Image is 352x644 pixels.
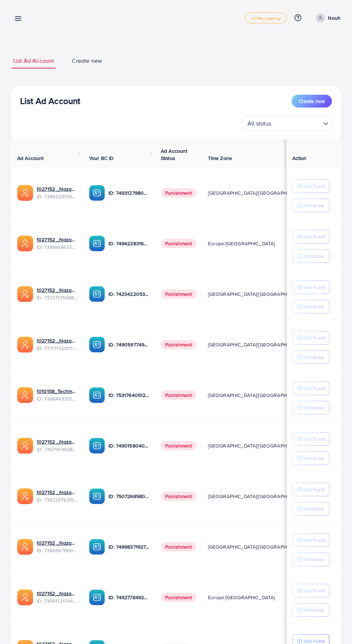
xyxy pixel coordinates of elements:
[292,432,329,446] button: Add Fund
[161,239,196,248] span: Punishment
[108,290,149,298] p: ID: 7423422053648285697
[299,98,325,105] span: Create new
[292,95,332,108] button: Create new
[108,441,149,450] p: ID: 7490158040596217873
[208,493,308,500] span: [GEOGRAPHIC_DATA]/[GEOGRAPHIC_DATA]
[161,441,196,450] span: Punishment
[161,542,196,551] span: Punishment
[208,155,232,162] span: Time Zone
[328,14,341,22] p: Nouh
[89,185,105,201] img: ic-ba-acc.ded83a64.svg
[161,492,196,501] span: Punishment
[303,505,324,513] p: Withdraw
[37,590,78,597] a: 1027152 _Nazaagency_018
[89,488,105,504] img: ic-ba-acc.ded83a64.svg
[108,340,149,349] p: ID: 7490597749134508040
[37,287,78,301] div: <span class='underline'>1027152 _Nazaagency_007</span></br>7372751548805726224
[208,392,308,399] span: [GEOGRAPHIC_DATA]/[GEOGRAPHIC_DATA]
[292,401,329,415] button: Withdraw
[108,189,149,197] p: ID: 7493127980932333584
[17,589,33,605] img: ic-ads-acc.e4c84228.svg
[89,236,105,251] img: ic-ba-acc.ded83a64.svg
[292,584,329,597] button: Add Fund
[161,289,196,299] span: Punishment
[274,117,320,129] input: Search for option
[108,391,149,399] p: ID: 7531764051207716871
[161,188,196,198] span: Punishment
[303,182,325,190] p: Add Fund
[303,435,325,443] p: Add Fund
[208,543,308,550] span: [GEOGRAPHIC_DATA]/[GEOGRAPHIC_DATA]
[161,340,196,349] span: Punishment
[37,438,78,453] div: <span class='underline'>1027152 _Nazaagency_003</span></br>7367949428067450896
[37,236,78,243] a: 1027152 _Nazaagency_023
[20,96,80,106] h3: List Ad Account
[208,189,308,196] span: [GEOGRAPHIC_DATA]/[GEOGRAPHIC_DATA]
[89,438,105,454] img: ic-ba-acc.ded83a64.svg
[292,382,329,395] button: Add Fund
[303,454,324,463] p: Withdraw
[17,387,33,403] img: ic-ads-acc.e4c84228.svg
[292,350,329,364] button: Withdraw
[37,236,78,251] div: <span class='underline'>1027152 _Nazaagency_023</span></br>7381668633665093648
[292,553,329,566] button: Withdraw
[161,390,196,400] span: Punishment
[89,589,105,605] img: ic-ba-acc.ded83a64.svg
[17,337,33,352] img: ic-ads-acc.e4c84228.svg
[246,118,273,129] span: All status
[303,384,325,393] p: Add Fund
[292,249,329,263] button: Withdraw
[208,442,308,449] span: [GEOGRAPHIC_DATA]/[GEOGRAPHIC_DATA]
[292,280,329,294] button: Add Fund
[13,57,54,65] span: List Ad Account
[37,539,78,554] div: <span class='underline'>1027152 _Nazaagency_0051</span></br>7366567860828749825
[108,492,149,501] p: ID: 7507268580682137618
[89,337,105,352] img: ic-ba-acc.ded83a64.svg
[17,286,33,302] img: ic-ads-acc.e4c84228.svg
[37,597,78,605] span: ID: 7366172174454882305
[37,287,78,294] a: 1027152 _Nazaagency_007
[37,337,78,352] div: <span class='underline'>1027152 _Nazaagency_04</span></br>7371715281112170513
[292,199,329,212] button: Withdraw
[303,252,324,260] p: Withdraw
[37,590,78,605] div: <span class='underline'>1027152 _Nazaagency_018</span></br>7366172174454882305
[37,446,78,453] span: ID: 7367949428067450896
[303,353,324,361] p: Withdraw
[251,16,281,20] span: white_agency
[303,283,325,292] p: Add Fund
[37,243,78,251] span: ID: 7381668633665093648
[37,496,78,503] span: ID: 7367257631523782657
[292,451,329,465] button: Withdraw
[303,555,324,564] p: Withdraw
[37,489,78,496] a: 1027152 _Nazaagency_016
[313,13,341,23] a: Nouh
[242,116,332,131] div: Search for option
[303,586,325,595] p: Add Fund
[208,240,275,247] span: Europe/[GEOGRAPHIC_DATA]
[292,300,329,313] button: Withdraw
[17,185,33,201] img: ic-ads-acc.e4c84228.svg
[17,438,33,454] img: ic-ads-acc.e4c84228.svg
[292,502,329,516] button: Withdraw
[89,387,105,403] img: ic-ba-acc.ded83a64.svg
[108,239,149,248] p: ID: 7494228316518858759
[37,337,78,344] a: 1027152 _Nazaagency_04
[108,593,149,602] p: ID: 7492778492849930241
[208,341,308,348] span: [GEOGRAPHIC_DATA]/[GEOGRAPHIC_DATA]
[303,302,324,311] p: Withdraw
[37,193,78,200] span: ID: 7388328519014645761
[37,539,78,546] a: 1027152 _Nazaagency_0051
[17,539,33,555] img: ic-ads-acc.e4c84228.svg
[37,345,78,352] span: ID: 7371715281112170513
[161,147,187,162] span: Ad Account Status
[245,13,287,23] a: white_agency
[37,294,78,301] span: ID: 7372751548805726224
[37,185,78,193] a: 1027152 _Nazaagency_019
[108,543,149,551] p: ID: 7499837192777400321
[292,603,329,617] button: Withdraw
[208,594,275,601] span: Europe/[GEOGRAPHIC_DATA]
[37,185,78,200] div: <span class='underline'>1027152 _Nazaagency_019</span></br>7388328519014645761
[292,155,307,162] span: Action
[161,593,196,602] span: Punishment
[292,179,329,193] button: Add Fund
